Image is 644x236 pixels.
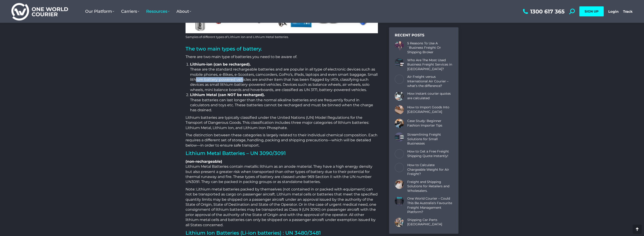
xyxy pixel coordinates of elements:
p: Samples of different types of Lithium Ion and Lithium Metal batteries. [186,35,378,39]
a: Post image [395,119,404,128]
a: Post image [395,132,404,142]
a: How to Import Goods Into [GEOGRAPHIC_DATA] [407,105,453,114]
h2: Lithium Metal Batteries – UN 3090/3091 [186,150,378,157]
p: Note: Lithium metal batteries packed by themselves (not contained in or packed with equipment) ca... [186,187,378,228]
a: One World Courier – Could This Be Australia’s Favourite Freight Management Platform? [407,196,453,214]
a: 1300 617 365 [522,9,565,14]
li: These are the standard rechargeable batteries and are popular in all type of electronic devices s... [190,62,378,92]
p: Lithium Metal Batteries contain metallic lithium as an anode material. They have a high energy de... [186,159,378,185]
span: SIGN UP [585,9,598,13]
span: Resources [146,9,170,14]
span: Our Platform [85,9,114,14]
span: About [176,9,191,14]
a: About [173,4,195,18]
a: Post image [395,75,404,84]
div: Recent Posts [395,33,453,38]
a: Post image [395,41,404,50]
a: Post image [395,58,404,67]
img: One World Courier [11,2,68,21]
a: Post image [395,149,404,158]
a: Post image [395,218,404,227]
a: Login [608,9,619,14]
a: Post image [395,163,404,172]
a: Track [623,9,633,14]
a: How instant courier quotes are calculated [407,91,453,100]
a: Streamlining Freight Solutions for Small Businesses [407,132,453,146]
a: Post image [395,196,404,206]
a: Our Platform [82,4,118,18]
a: How to Calculate Chargeable Weight for Air Freight? [407,163,453,176]
strong: (non-rechargeable) [186,159,222,164]
a: Post image [395,180,404,189]
p: There are two main type of batteries you need to be aware of. [186,54,378,59]
strong: Lithium Metal (can NOT be recharged). [190,93,265,97]
a: SIGN UP [579,6,604,16]
a: Post image [395,91,404,101]
a: Air Freight versus International Air Courier – what’s the difference? [407,75,453,88]
a: Freight and Shipping Solutions for Retailers and Wholesalers. [407,180,453,193]
a: Shipping Car Parts [GEOGRAPHIC_DATA] [407,218,453,227]
strong: Lithium-ion (can be recharged). [190,62,251,66]
p: The distinction between these categories is largely related to their individual chemical composit... [186,133,378,148]
a: Who Are The Most Used Business Freight Services in [GEOGRAPHIC_DATA]? [407,58,453,71]
a: 5 Reasons To Use A `Business Freight Or Shipping Broker [407,41,453,55]
li: These batteries can last longer than the normal alkaline batteries and are frequently found in ca... [190,92,378,113]
a: Carriers [118,4,143,18]
a: Post image [395,105,404,114]
p: Lithium batteries are typically classified under the United Nations (UN) Model Regulations for th... [186,115,378,130]
a: How to Get a Free Freight Shipping Quote Instantly! [407,149,453,158]
span: Carriers [121,9,139,14]
a: Case Study: Beginner Fashion Importer Tips [407,119,453,128]
a: Resources [143,4,173,18]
